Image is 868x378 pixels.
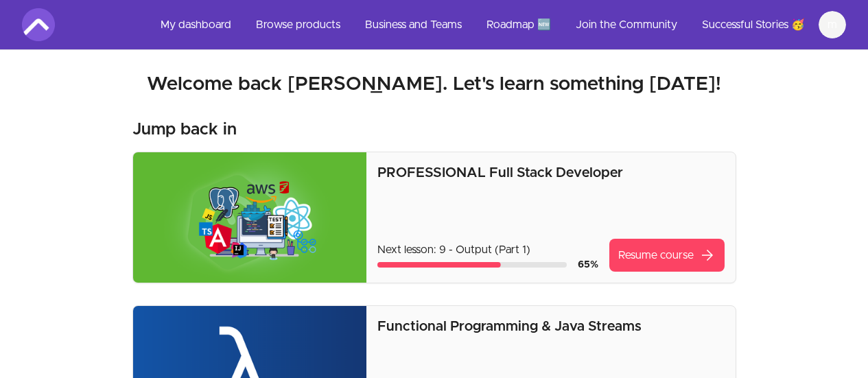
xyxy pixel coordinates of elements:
p: Next lesson: 9 - Output (Part 1) [377,241,598,258]
a: Browse products [245,8,351,41]
a: Successful Stories 🥳 [691,8,816,41]
div: Course progress [377,262,566,268]
a: My dashboard [150,8,242,41]
h2: Welcome back [PERSON_NAME]. Let's learn something [DATE]! [22,72,846,97]
a: Join the Community [565,8,688,41]
span: 65 % [578,260,598,270]
a: Resume coursearrow_forward [609,239,725,272]
img: Amigoscode logo [22,8,55,41]
p: Functional Programming & Java Streams [377,317,724,336]
img: Product image for PROFESSIONAL Full Stack Developer [133,152,367,283]
button: m [819,11,846,38]
nav: Main [150,8,846,41]
h3: Jump back in [132,119,237,141]
span: arrow_forward [699,247,716,263]
a: Roadmap 🆕 [476,8,562,41]
p: PROFESSIONAL Full Stack Developer [377,163,724,182]
a: Business and Teams [354,8,473,41]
